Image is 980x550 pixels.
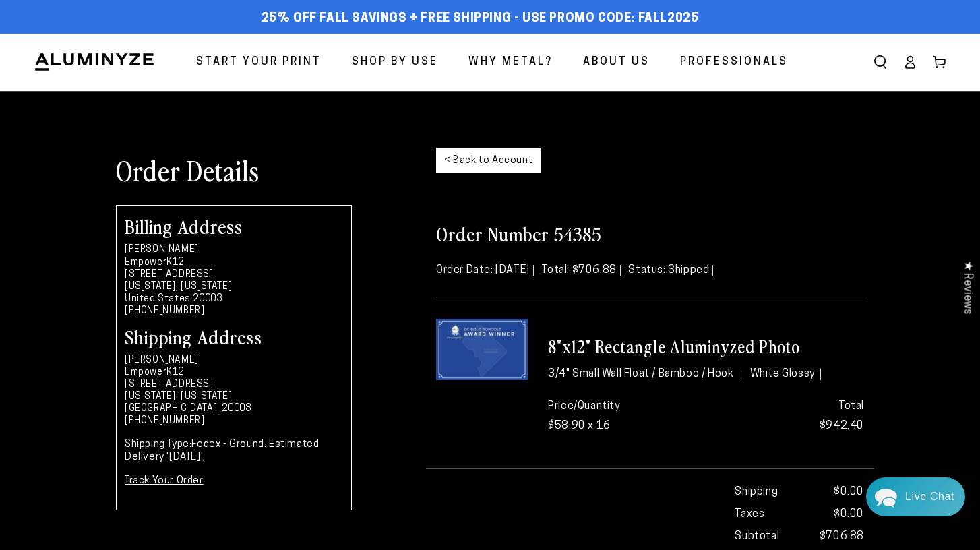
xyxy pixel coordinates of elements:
div: Chat widget toggle [866,477,965,516]
p: thanks [44,147,262,160]
div: Aluminyze [61,133,238,146]
img: John [154,20,189,55]
li: [PHONE_NUMBER] [125,415,343,427]
li: [PHONE_NUMBER] [125,305,343,317]
li: [STREET_ADDRESS] [125,269,343,281]
strong: [PERSON_NAME] [125,245,199,255]
p: Hi, Thanks for your message. I am out of the office on vacation and will return [DATE], August... [44,278,262,291]
strong: Taxes [735,505,764,524]
div: [DATE] [238,134,262,144]
span: Why Metal? [468,53,553,72]
span: Status: Shipped [628,265,713,276]
span: $0.00 [834,483,864,502]
span: 25% off FALL Savings + Free Shipping - Use Promo Code: FALL2025 [262,11,699,26]
h3: 8"x12" Rectangle Aluminyzed Photo [548,336,864,358]
div: Click to open Judge.me floating reviews tab [954,250,980,325]
img: 7f1206ad86471c97b86100b7a77e7201 [44,132,58,146]
li: [GEOGRAPHIC_DATA], 20003 [125,403,343,415]
span: Professionals [680,53,788,72]
h2: Order Number 54385 [436,221,864,245]
div: Aluminyze [61,220,238,233]
strong: [PERSON_NAME] [125,355,199,365]
h2: Billing Address [125,216,343,235]
li: [US_STATE], [US_STATE] [125,391,343,403]
strong: Shipping Type: [125,439,191,450]
img: 8"x12" Rectangle White Glossy Aluminyzed Photo - 3/4" Small Wall Float / Hook [436,319,528,380]
li: White Glossy [750,369,822,381]
div: [DATE] [238,177,262,187]
span: $706.88 [820,527,864,547]
span: Re:amaze [144,384,182,394]
img: Helga [98,20,133,55]
p: $942.40 [716,397,864,436]
img: Aluminyze [34,52,155,72]
p: Fedex - Ground. Estimated Delivery '[DATE]', [125,438,343,464]
img: 7f1206ad86471c97b86100b7a77e7201 [44,264,58,277]
a: < Back to Account [436,148,541,173]
li: [US_STATE], [US_STATE] [125,281,343,293]
a: About Us [573,44,660,80]
a: Track Your Order [125,476,204,486]
p: Hi, Hope you are well. Thank you for your message. I'm out of the office this week and will respo... [44,235,262,247]
div: [DATE] [238,221,262,231]
span: $0.00 [834,505,864,524]
span: Total: $706.88 [541,265,620,276]
p: Hi, Hope you are well. Thank you for your message. I'm out of the office this week and will respo... [44,191,262,204]
span: Shop By Use [352,53,438,72]
a: Why Metal? [458,44,563,80]
div: We usually reply in a few hours. [20,63,267,74]
a: Start Your Print [186,44,332,80]
img: 7f1206ad86471c97b86100b7a77e7201 [44,220,58,233]
h2: Shipping Address [125,327,343,346]
a: Shop By Use [342,44,448,80]
div: Aluminyze [61,264,238,276]
div: Recent Conversations [27,108,258,121]
li: United States 20003 [125,293,343,305]
span: We run on [103,387,183,394]
div: Contact Us Directly [905,477,954,516]
span: About Us [583,53,650,72]
p: Price/Quantity $58.90 x 16 [548,397,696,436]
a: Send a Message [91,406,195,428]
img: Marie J [126,20,161,55]
li: EmpowerK12 [125,367,343,379]
summary: Search our site [865,47,895,77]
h1: Order Details [116,152,416,187]
div: [DATE] [238,265,262,275]
span: Order Date: [DATE] [436,265,534,276]
strong: Shipping [735,483,778,502]
li: EmpowerK12 [125,257,343,269]
div: Aluminyze [61,177,238,189]
li: [STREET_ADDRESS] [125,379,343,391]
li: 3/4" Small Wall Float / Bamboo / Hook [548,369,739,381]
strong: Subtotal [735,527,779,547]
strong: Total [838,401,864,412]
a: Professionals [670,44,798,80]
span: Start Your Print [196,53,321,72]
img: 7f1206ad86471c97b86100b7a77e7201 [44,176,58,189]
